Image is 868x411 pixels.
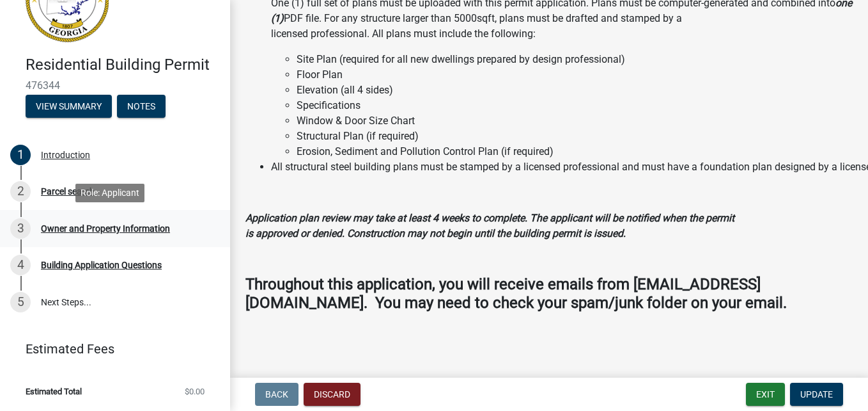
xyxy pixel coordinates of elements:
button: View Summary [26,95,112,118]
a: Estimated Fees [10,336,210,362]
div: 3 [10,218,31,239]
wm-modal-confirm: Notes [117,102,166,112]
span: $0.00 [185,387,205,396]
div: Owner and Property Information [41,224,170,233]
div: 5 [10,292,31,312]
button: Update [790,383,843,406]
span: Estimated Total [26,387,82,396]
li: Erosion, Sediment and Pollution Control Plan (if required) [297,144,853,159]
li: Structural Plan (if required) [297,129,853,144]
li: Floor Plan [297,67,853,83]
button: Discard [304,383,360,406]
li: Elevation (all 4 sides) [297,83,853,98]
div: Role: Applicant [75,184,144,202]
div: Parcel search [41,187,95,196]
span: 476344 [26,79,205,92]
li: Site Plan (required for all new dwellings prepared by design professional) [297,52,853,67]
strong: Throughout this application, you will receive emails from [EMAIL_ADDRESS][DOMAIN_NAME]. You may n... [245,275,787,312]
li: Window & Door Size Chart [297,113,853,129]
li: All structural steel building plans must be stamped by a licensed professional and must have a fo... [271,159,853,175]
button: Back [255,383,298,406]
button: Notes [117,95,166,118]
div: 4 [10,255,31,275]
div: Introduction [41,150,90,159]
h4: Residential Building Permit [26,56,220,74]
strong: Application plan review may take at least 4 weeks to complete. The applicant will be notified whe... [245,212,734,239]
div: 1 [10,145,31,165]
div: Building Application Questions [41,261,162,270]
div: 2 [10,181,31,202]
span: Back [265,389,288,399]
span: Update [800,389,833,399]
wm-modal-confirm: Summary [26,102,112,112]
button: Exit [746,383,785,406]
li: Specifications [297,98,853,113]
